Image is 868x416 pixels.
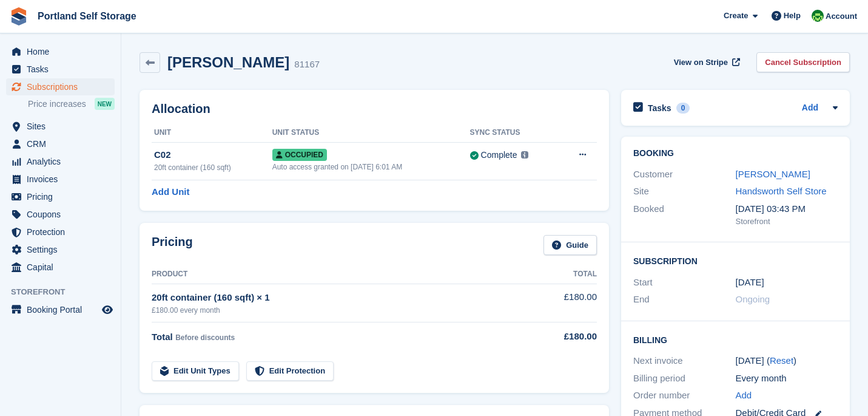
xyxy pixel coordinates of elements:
div: End [633,293,736,307]
a: Edit Protection [246,361,334,381]
a: Cancel Subscription [756,52,850,72]
a: menu [6,241,115,258]
a: Add [802,101,818,115]
span: Settings [27,241,99,258]
div: Storefront [736,216,838,228]
span: Price increases [28,98,86,110]
span: Subscriptions [27,78,99,95]
a: Price increases NEW [28,97,115,111]
span: Coupons [27,206,99,223]
a: menu [6,188,115,205]
a: Reset [770,355,793,366]
div: £180.00 every month [152,305,529,316]
img: stora-icon-8386f47178a22dfd0bd8f6a31ec36ba5ce8667c1dd55bd0f319d3a0aa187defe.svg [10,7,28,26]
span: Create [724,10,748,22]
th: Sync Status [470,123,559,143]
th: Product [152,265,529,284]
span: View on Stripe [674,56,728,69]
div: £180.00 [529,330,597,344]
a: menu [6,259,115,276]
span: CRM [27,135,99,152]
span: Storefront [11,286,121,298]
a: Guide [543,235,597,255]
span: Before discounts [175,333,235,342]
span: Total [152,332,173,342]
div: Billing period [633,372,736,386]
span: Tasks [27,61,99,78]
div: 0 [676,103,690,114]
div: Site [633,185,736,199]
a: [PERSON_NAME] [736,169,810,179]
img: icon-info-grey-7440780725fd019a000dd9b08b2336e03edf1995a4989e88bcd33f0948082b44.svg [521,151,528,159]
th: Total [529,265,597,284]
div: Booked [633,202,736,228]
div: Every month [736,372,838,386]
div: 81167 [294,58,320,72]
a: menu [6,61,115,78]
span: Ongoing [736,294,770,304]
img: Ryan Stevens [812,10,824,22]
div: [DATE] ( ) [736,354,838,368]
div: 20ft container (160 sqft) × 1 [152,291,529,305]
a: menu [6,78,115,95]
a: menu [6,223,115,240]
div: Complete [481,149,517,162]
h2: Tasks [648,103,671,114]
div: Auto access granted on [DATE] 6:01 AM [272,162,470,172]
td: £180.00 [529,284,597,322]
a: menu [6,43,115,60]
h2: Subscription [633,254,838,267]
span: Protection [27,223,99,240]
div: Next invoice [633,354,736,368]
div: Order number [633,389,736,403]
h2: Pricing [152,235,193,255]
span: Account [826,10,857,22]
div: NEW [95,98,115,110]
span: Booking Portal [27,301,99,318]
a: menu [6,171,115,188]
a: Add [736,389,752,403]
h2: Billing [633,333,838,346]
h2: Allocation [152,102,597,116]
a: menu [6,135,115,152]
div: Start [633,276,736,290]
a: Handsworth Self Store [736,186,827,196]
span: Invoices [27,171,99,188]
span: Pricing [27,188,99,205]
a: Edit Unit Types [152,361,239,381]
a: menu [6,118,115,135]
h2: Booking [633,149,838,159]
div: C02 [154,148,272,162]
div: [DATE] 03:43 PM [736,202,838,216]
span: Home [27,43,99,60]
a: Portland Self Storage [33,6,141,26]
div: 20ft container (160 sqft) [154,162,272,173]
span: Sites [27,118,99,135]
th: Unit [152,123,272,143]
a: Preview store [100,302,115,317]
a: menu [6,153,115,170]
th: Unit Status [272,123,470,143]
time: 2025-04-10 00:00:00 UTC [736,276,764,290]
span: Capital [27,259,99,276]
span: Help [784,10,801,22]
div: Customer [633,168,736,182]
span: Occupied [272,149,327,161]
a: menu [6,206,115,223]
a: menu [6,301,115,318]
h2: [PERSON_NAME] [167,54,289,70]
span: Analytics [27,153,99,170]
a: Add Unit [152,185,189,199]
a: View on Stripe [669,52,742,72]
